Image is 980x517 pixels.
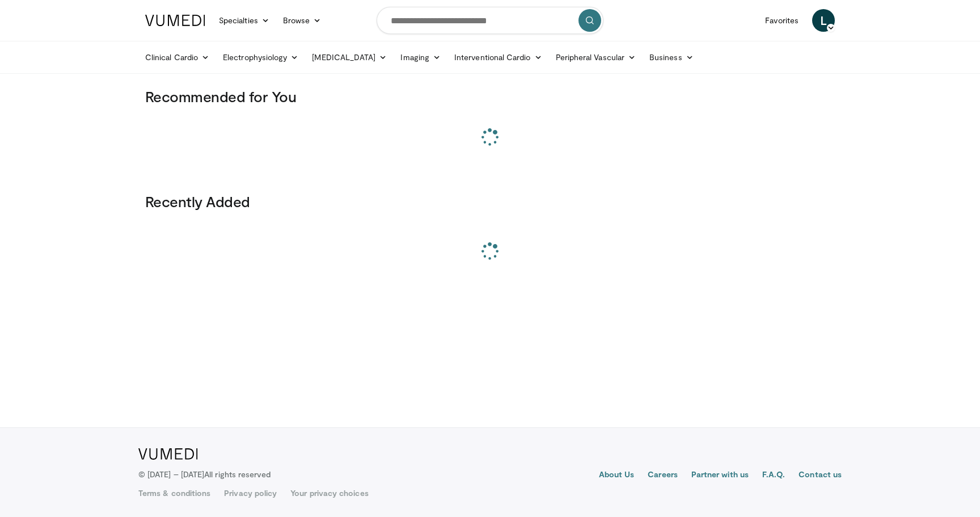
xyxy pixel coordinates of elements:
[599,469,635,482] a: About Us
[377,7,603,34] input: Search topics, interventions
[216,46,305,69] a: Electrophysiology
[762,469,785,482] a: F.A.Q.
[290,487,368,499] a: Your privacy choices
[648,469,678,482] a: Careers
[138,487,210,499] a: Terms & conditions
[138,46,216,69] a: Clinical Cardio
[224,487,277,499] a: Privacy policy
[212,9,276,32] a: Specialties
[812,9,835,32] a: L
[758,9,805,32] a: Favorites
[204,469,271,479] span: All rights reserved
[145,15,205,26] img: VuMedi Logo
[394,46,447,69] a: Imaging
[549,46,643,69] a: Peripheral Vascular
[305,46,394,69] a: [MEDICAL_DATA]
[447,46,549,69] a: Interventional Cardio
[691,469,749,482] a: Partner with us
[145,192,835,211] h3: Recently Added
[799,469,842,482] a: Contact us
[138,448,198,460] img: VuMedi Logo
[643,46,700,69] a: Business
[276,9,328,32] a: Browse
[138,469,271,480] p: © [DATE] – [DATE]
[145,87,835,106] h3: Recommended for You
